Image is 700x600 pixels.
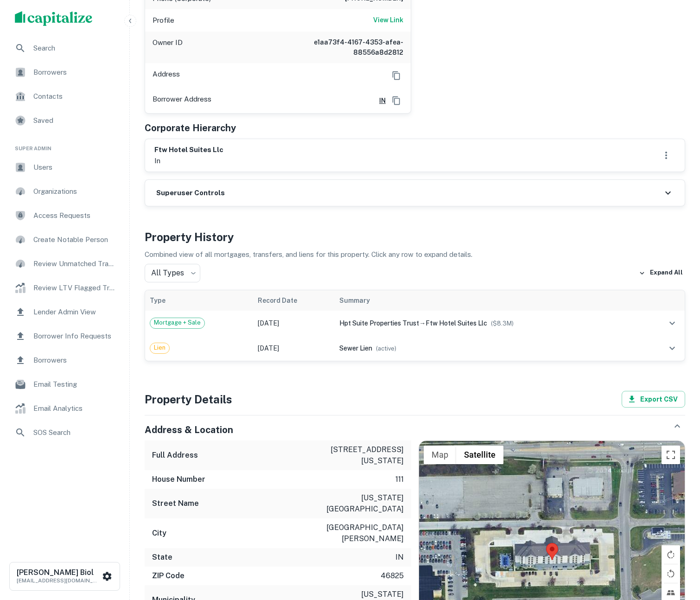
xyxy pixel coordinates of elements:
[15,11,93,26] img: capitalize-logo.png
[7,156,122,179] div: Users
[145,121,236,135] h5: Corporate Hierarchy
[7,373,122,396] a: Email Testing
[654,496,700,541] iframe: Chat Widget
[389,69,403,83] button: Copy Address
[7,204,122,227] a: Access Requests
[372,96,386,106] a: IN
[7,253,122,275] a: Review Unmatched Transactions
[145,264,200,282] div: All Types
[153,94,211,108] p: Borrower Address
[17,576,100,585] p: [EMAIL_ADDRESS][DOMAIN_NAME]
[33,403,116,414] span: Email Analytics
[376,345,396,352] span: ( active )
[636,266,685,280] button: Expand All
[145,290,253,311] th: Type
[320,522,404,544] p: [GEOGRAPHIC_DATA][PERSON_NAME]
[17,569,100,576] h6: [PERSON_NAME] Biol
[33,379,116,390] span: Email Testing
[145,249,685,260] p: Combined view of all mortgages, transfers, and liens for this property. Click any row to expand d...
[145,229,685,245] h4: Property History
[33,331,116,342] span: Borrower Info Requests
[152,528,166,539] h6: City
[395,474,404,485] p: 111
[33,162,116,173] span: Users
[33,282,116,294] span: Review LTV Flagged Transactions
[389,94,403,108] button: Copy Address
[7,61,122,83] a: Borrowers
[253,290,335,311] th: Record Date
[339,345,372,352] span: sewer lien
[335,290,643,311] th: Summary
[7,301,122,323] a: Lender Admin View
[7,37,122,59] div: Search
[339,318,638,328] div: →
[153,37,183,57] p: Owner ID
[664,340,680,356] button: expand row
[373,15,403,25] h6: View Link
[152,570,185,581] h6: ZIP Code
[33,115,116,126] span: Saved
[154,145,223,155] h6: ftw hotel suites llc
[153,15,174,26] p: Profile
[33,91,116,102] span: Contacts
[381,570,404,581] p: 46825
[33,258,116,269] span: Review Unmatched Transactions
[339,319,419,327] span: hpt suite properties trust
[145,423,233,437] h5: Address & Location
[150,343,169,352] span: Lien
[7,85,122,108] a: Contacts
[33,234,116,245] span: Create Notable Person
[292,37,403,57] h6: e1aa73f4-4167-4353-afea-88556a8d2812
[150,318,204,327] span: Mortgage + Sale
[152,474,205,485] h6: House Number
[7,349,122,371] a: Borrowers
[664,315,680,331] button: expand row
[7,134,122,156] li: Super Admin
[7,229,122,251] a: Create Notable Person
[253,336,335,361] td: [DATE]
[33,186,116,197] span: Organizations
[33,306,116,318] span: Lender Admin View
[426,319,487,327] span: ftw hotel suites llc
[7,397,122,420] a: Email Analytics
[7,325,122,347] a: Borrower Info Requests
[622,391,685,408] button: Export CSV
[7,180,122,203] a: Organizations
[395,552,404,563] p: in
[662,446,680,464] button: Toggle fullscreen view
[145,391,232,408] h4: Property Details
[373,15,403,26] a: View Link
[253,311,335,336] td: [DATE]
[7,277,122,299] a: Review LTV Flagged Transactions
[662,545,680,564] button: Rotate map clockwise
[33,43,116,54] span: Search
[33,210,116,221] span: Access Requests
[153,69,180,83] p: Address
[33,355,116,366] span: Borrowers
[33,67,116,78] span: Borrowers
[152,498,199,509] h6: Street Name
[7,109,122,132] a: Saved
[424,446,456,464] button: Show street map
[9,562,120,591] button: [PERSON_NAME] Biol[EMAIL_ADDRESS][DOMAIN_NAME]
[662,564,680,583] button: Rotate map counterclockwise
[154,155,223,166] p: in
[7,421,122,444] a: SOS Search
[491,320,514,327] span: ($ 8.3M )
